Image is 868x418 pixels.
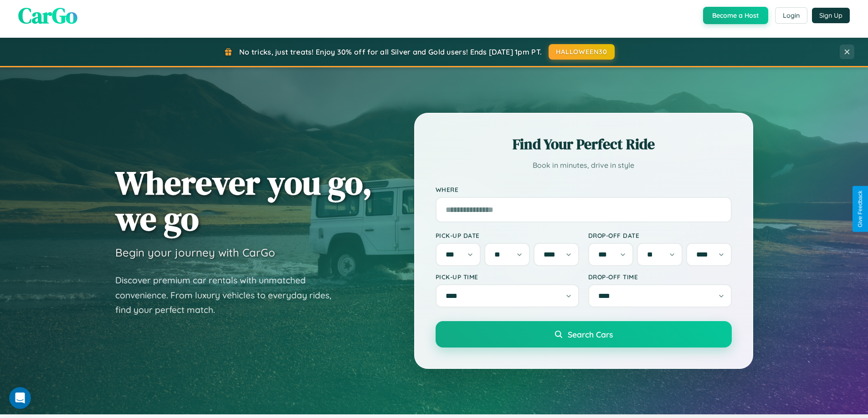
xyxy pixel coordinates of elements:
h1: Wherever you go, we go [115,165,372,237]
div: Give Feedback [857,191,863,227]
label: Pick-up Time [436,273,579,281]
label: Drop-off Time [588,273,732,281]
h2: Find Your Perfect Ride [436,134,732,154]
span: CarGo [18,0,77,30]
h3: Begin your journey with CarGo [115,246,275,259]
label: Drop-off Date [588,232,732,239]
button: Become a Host [703,7,768,24]
button: Login [775,7,807,24]
label: Pick-up Date [436,232,579,239]
p: Book in minutes, drive in style [436,159,732,172]
iframe: Intercom live chat [9,387,31,409]
button: Sign Up [812,8,850,23]
span: No tricks, just treats! Enjoy 30% off for all Silver and Gold users! Ends [DATE] 1pm PT. [239,47,542,56]
span: Search Cars [568,329,613,339]
label: Where [436,186,732,193]
button: Search Cars [436,321,732,347]
p: Discover premium car rentals with unmatched convenience. From luxury vehicles to everyday rides, ... [115,273,343,317]
button: HALLOWEEN30 [549,44,615,60]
